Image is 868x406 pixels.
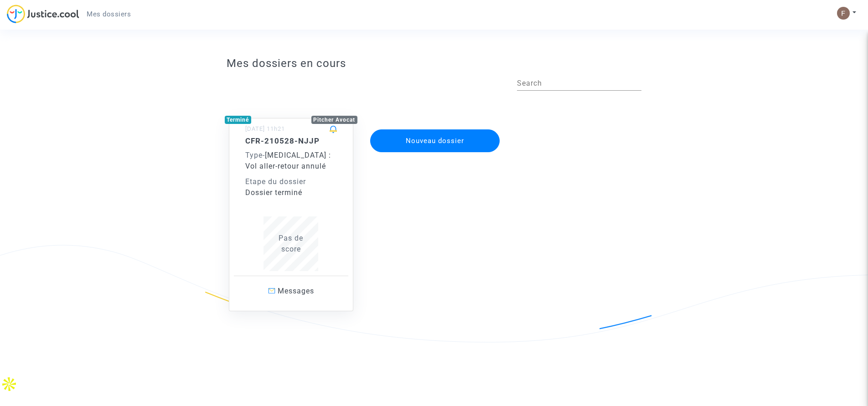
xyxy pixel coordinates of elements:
div: Etape du dossier [245,176,337,187]
div: Terminé [225,116,252,124]
a: TerminéPitcher Avocat[DATE] 11h21CFR-210528-NJJPType-[MEDICAL_DATA] : Vol aller-retour annuléEtap... [220,100,363,311]
span: Mes dossiers [87,10,131,18]
span: Messages [278,287,314,295]
span: Pas de score [279,234,303,253]
div: Dossier terminé [245,187,337,198]
a: Mes dossiers [79,7,138,21]
button: Nouveau dossier [370,129,500,152]
span: - [245,151,265,159]
a: Messages [234,276,349,306]
img: jc-logo.svg [7,5,79,23]
h3: Mes dossiers en cours [227,57,642,70]
img: AATXAJzStZnij1z7pLwBVIXWK3YoNC_XgdSxs-cJRZpy=s96-c [837,7,850,20]
span: [MEDICAL_DATA] : Vol aller-retour annulé [245,151,331,170]
small: [DATE] 11h21 [245,125,285,132]
h5: CFR-210528-NJJP [245,136,337,145]
a: Nouveau dossier [369,123,501,132]
div: Pitcher Avocat [311,116,358,124]
span: Type [245,151,263,159]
